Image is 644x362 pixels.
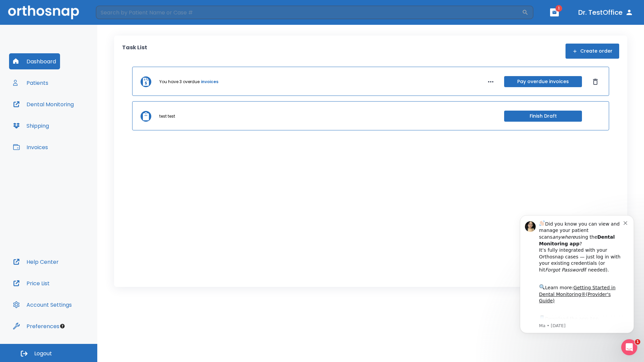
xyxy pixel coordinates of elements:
[29,118,114,124] p: Message from Ma, sent 2w ago
[29,109,114,143] div: Download the app: | ​ Let us know if you need help getting started!
[159,79,200,85] p: You have 3 overdue
[9,139,52,155] button: Invoices
[566,44,619,59] button: Create order
[34,350,52,357] span: Logout
[504,111,582,122] button: Finish Draft
[122,44,147,59] p: Task List
[9,53,60,69] button: Dashboard
[96,6,522,19] input: Search by Patient Name or Case #
[621,339,637,355] iframe: Intercom live chat
[9,254,63,270] button: Help Center
[555,5,562,12] span: 1
[9,96,78,112] button: Dental Monitoring
[9,318,63,334] button: Preferences
[504,76,582,87] button: Pay overdue invoices
[9,275,54,291] button: Price List
[59,323,65,329] div: Tooltip anchor
[9,75,52,91] button: Patients
[590,76,601,87] button: Dismiss
[576,6,636,18] button: Dr. TestOffice
[510,205,644,344] iframe: Intercom notifications message
[8,5,79,19] img: Orthosnap
[9,297,76,313] button: Account Settings
[635,339,640,345] span: 1
[9,118,53,134] button: Shipping
[29,111,89,123] a: App Store
[114,14,119,20] button: Dismiss notification
[201,79,218,85] a: invoices
[159,113,175,119] p: test test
